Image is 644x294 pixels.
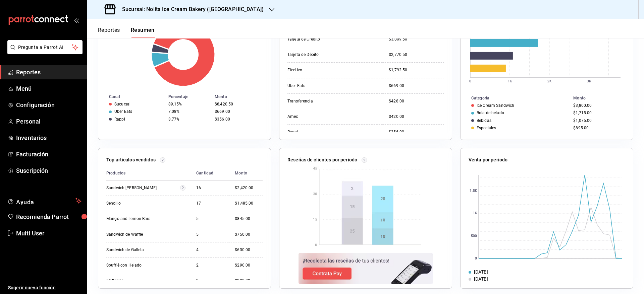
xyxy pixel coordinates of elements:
[168,109,209,114] div: 7.08%
[477,103,514,108] div: Ice Cream Sandwich
[196,185,224,191] div: 16
[573,118,622,123] div: $1,075.00
[470,189,477,193] text: 1.5K
[16,117,82,126] span: Personal
[547,79,552,83] text: 2K
[235,216,263,222] div: $845.00
[106,201,173,206] div: Sencillo
[16,68,82,77] span: Reportes
[477,111,504,115] div: Bola de helado
[573,111,622,115] div: $1,715.00
[573,126,622,130] div: $895.00
[469,79,471,83] text: 0
[191,166,229,180] th: Cantidad
[16,229,82,238] span: Multi User
[18,44,72,51] span: Pregunta a Parrot AI
[74,17,79,23] button: open_drawer_menu
[508,79,512,83] text: 1K
[196,201,224,206] div: 17
[16,197,73,205] span: Ayuda
[16,133,82,142] span: Inventarios
[477,126,496,130] div: Especiales
[180,185,185,191] svg: Artículos relacionados por el SKU: Sandwich de Concha (15.000000), Sandwich De Concha (1.000000)
[235,232,263,237] div: $750.00
[573,103,622,108] div: $3,800.00
[287,52,355,58] div: Tarjeta de Débito
[8,284,82,291] span: Sugerir nueva función
[98,27,120,38] button: Reportes
[235,201,263,206] div: $1,485.00
[106,216,173,222] div: Mango and Lemon Bars
[587,79,591,83] text: 3K
[215,109,260,114] div: $669.00
[235,247,263,253] div: $630.00
[287,98,355,104] div: Transferencia
[287,67,355,73] div: Efectivo
[389,129,444,135] div: $356.00
[16,100,82,109] span: Configuración
[389,114,444,120] div: $420.00
[287,83,355,89] div: Uber Eats
[469,156,507,163] p: Venta por periodo
[235,185,263,191] div: $2,420.00
[571,94,633,102] th: Monto
[16,84,82,93] span: Menú
[229,166,263,180] th: Monto
[473,212,477,215] text: 1K
[474,276,488,283] div: [DATE]
[389,36,444,42] div: $3,009.50
[196,263,224,268] div: 2
[287,129,355,135] div: Rappi
[106,247,173,253] div: Sandwich de Galleta
[166,93,212,100] th: Porcentaje
[7,40,83,54] button: Pregunta a Parrot AI
[16,212,82,221] span: Recomienda Parrot
[106,166,191,180] th: Productos
[98,93,166,100] th: Canal
[287,114,355,120] div: Amex
[461,94,571,102] th: Categoría
[389,98,444,104] div: $428.00
[389,83,444,89] div: $669.00
[196,278,224,284] div: 2
[114,117,125,122] div: Rappi
[389,67,444,73] div: $1,792.50
[168,117,209,122] div: 3.77%
[287,36,355,42] div: Tarjeta de Crédito
[16,166,82,175] span: Suscripción
[215,117,260,122] div: $356.00
[106,278,173,284] div: Malteada
[98,27,155,38] div: navigation tabs
[474,269,488,276] div: [DATE]
[471,234,477,238] text: 500
[235,278,263,284] div: $290.00
[212,93,271,100] th: Monto
[16,150,82,159] span: Facturación
[475,257,477,261] text: 0
[114,109,132,114] div: Uber Eats
[389,52,444,58] div: $2,770.50
[196,247,224,253] div: 4
[117,5,264,13] h3: Sucursal: Nolita Ice Cream Bakery ([GEOGRAPHIC_DATA])
[131,27,155,38] button: Resumen
[196,216,224,222] div: 5
[215,102,260,106] div: $8,420.50
[106,156,156,163] p: Top artículos vendidos
[114,102,130,106] div: Sucursal
[5,49,83,56] a: Pregunta a Parrot AI
[477,118,491,123] div: Bebidas
[196,232,224,237] div: 5
[106,185,173,191] div: Sandwich [PERSON_NAME]
[235,263,263,268] div: $290.00
[106,232,173,237] div: Sandwich de Waffle
[106,263,173,268] div: Soufflé con Helado
[287,156,357,163] p: Reseñas de clientes por periodo
[168,102,209,106] div: 89.15%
